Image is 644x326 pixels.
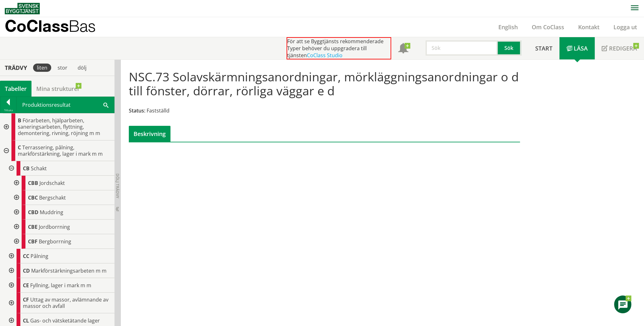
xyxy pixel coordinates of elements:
span: Terrassering, pålning, markförstärkning, lager i mark m m [18,144,103,157]
a: Kontakt [571,23,606,31]
span: Jordborrning [39,223,70,230]
div: Gå till informationssidan för CoClass Studio [5,278,114,293]
span: C [18,144,21,151]
div: Gå till informationssidan för CoClass Studio [5,293,114,313]
div: Gå till informationssidan för CoClass Studio [5,249,114,263]
span: CC [23,253,29,260]
div: liten [33,64,51,72]
span: Bas [69,17,96,35]
input: Sök [426,40,498,56]
p: CoClass [5,22,96,30]
span: Schakt [31,165,47,172]
div: Produktionsresultat [17,97,114,113]
div: Tillbaka [0,108,16,113]
a: CoClassBas [5,17,109,37]
div: stor [54,64,71,72]
a: Mina strukturer [31,81,85,97]
div: Gå till informationssidan för CoClass Studio [5,161,114,249]
span: CBB [28,180,38,187]
span: CL [23,317,29,324]
span: CBC [28,194,38,201]
span: Start [535,44,552,52]
div: Gå till informationssidan för CoClass Studio [10,234,114,249]
h1: NSC.73 Solavskärmningsanordningar, mörkläggningsanordningar o d till fönster, dörrar, rörliga väg... [129,70,520,98]
div: Gå till informationssidan för CoClass Studio [10,176,114,190]
a: Start [528,37,559,59]
a: Redigera [595,37,644,59]
span: Pålning [31,253,48,260]
span: Fyllning, lager i mark m m [30,282,91,289]
span: Fastställd [147,107,170,114]
span: Bergschakt [39,194,66,201]
span: Markförstärkningsarbeten m m [31,267,107,274]
div: Trädvy [1,64,31,71]
a: Läsa [559,37,595,59]
span: CD [23,267,30,274]
span: Bergborrning [39,238,71,245]
a: CoClass Studio [307,52,343,59]
span: Muddring [40,209,63,216]
div: dölj [74,64,90,72]
div: För att se Byggtjänsts rekommenderade Typer behöver du uppgradera till tjänsten [287,37,391,59]
span: Jordschakt [39,180,65,187]
div: Beskrivning [129,126,170,142]
span: CF [23,296,29,303]
span: Redigera [609,44,637,52]
span: Dölj trädvy [115,173,120,198]
span: Gas- och vätsketätande lager [30,317,100,324]
a: Om CoClass [525,23,571,31]
img: Svensk Byggtjänst [5,3,40,14]
span: B [18,117,21,124]
a: English [491,23,525,31]
a: Logga ut [606,23,644,31]
div: Gå till informationssidan för CoClass Studio [10,205,114,220]
span: Läsa [574,44,588,52]
span: Förarbeten, hjälparbeten, saneringsarbeten, flyttning, demontering, rivning, röjning m m [18,117,100,137]
span: Sök i tabellen [103,101,108,108]
span: Uttag av massor, avlämnande av massor och avfall [23,296,108,309]
span: Status: [129,107,145,114]
span: CE [23,282,29,289]
div: Gå till informationssidan för CoClass Studio [10,220,114,234]
span: CBD [28,209,38,216]
div: Gå till informationssidan för CoClass Studio [10,190,114,205]
span: CBF [28,238,38,245]
span: CBE [28,223,38,230]
button: Sök [498,40,521,56]
div: Gå till informationssidan för CoClass Studio [5,263,114,278]
span: Notifikationer [398,44,408,54]
span: CB [23,165,30,172]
